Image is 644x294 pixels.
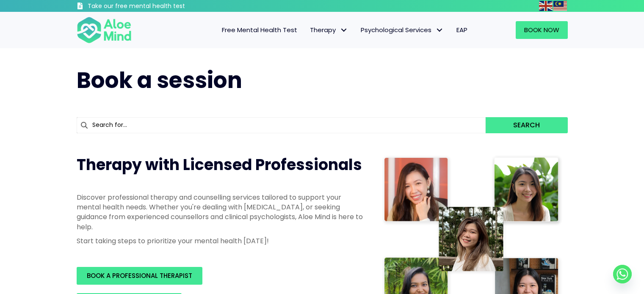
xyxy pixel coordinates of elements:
a: English [539,1,553,11]
a: Psychological ServicesPsychological Services: submenu [354,21,450,39]
input: Search for... [77,117,486,133]
button: Search [486,117,567,133]
p: Discover professional therapy and counselling services tailored to support your mental health nee... [77,192,365,232]
a: EAP [450,21,474,39]
span: Free Mental Health Test [222,25,297,34]
span: Therapy: submenu [338,24,350,36]
a: Whatsapp [613,265,632,283]
a: Malay [553,1,568,11]
nav: Menu [143,21,474,39]
a: Take our free mental health test [77,2,230,12]
p: Start taking steps to prioritize your mental health [DATE]! [77,236,365,246]
a: BOOK A PROFESSIONAL THERAPIST [77,267,202,285]
a: TherapyTherapy: submenu [304,21,354,39]
h3: Take our free mental health test [88,2,230,11]
span: Book a session [77,65,242,96]
span: BOOK A PROFESSIONAL THERAPIST [87,271,192,280]
span: Therapy with Licensed Professionals [77,154,362,176]
span: Psychological Services [361,25,444,34]
span: Book Now [524,25,559,34]
img: en [539,1,553,11]
img: ms [553,1,567,11]
a: Book Now [516,21,568,39]
span: EAP [456,25,467,34]
a: Free Mental Health Test [216,21,304,39]
span: Psychological Services: submenu [434,24,446,36]
img: Aloe mind Logo [77,16,132,44]
span: Therapy [310,25,348,34]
